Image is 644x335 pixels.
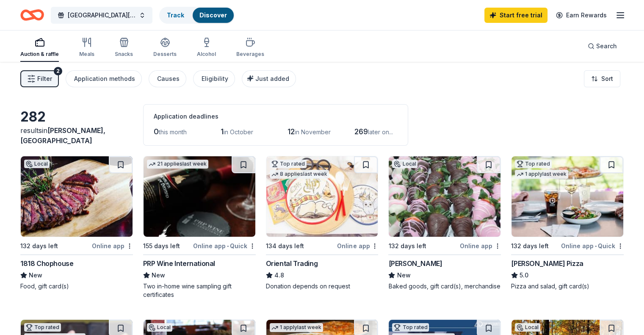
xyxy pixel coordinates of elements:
[337,241,378,251] div: Online app
[24,160,50,168] div: Local
[143,241,180,251] div: 155 days left
[270,160,307,168] div: Top rated
[551,8,612,23] a: Earn Rewards
[242,70,296,87] button: Just added
[270,170,329,179] div: 8 applies last week
[197,51,216,58] div: Alcohol
[595,243,597,249] span: •
[20,51,59,58] div: Auction & raffle
[266,241,304,251] div: 134 days left
[20,5,44,25] a: Home
[20,241,58,251] div: 132 days left
[154,127,159,136] span: 0
[115,51,133,58] div: Snacks
[159,128,187,136] span: this month
[266,258,318,269] div: Oriental Trading
[115,34,133,62] button: Snacks
[144,156,255,237] img: Image for PRP Wine International
[20,34,59,62] button: Auction & raffle
[561,241,624,251] div: Online app Quick
[147,160,208,169] div: 21 applies last week
[287,127,295,136] span: 12
[152,270,165,280] span: New
[389,156,500,237] img: Image for Duke Bakery
[511,156,623,237] img: Image for Dewey's Pizza
[236,51,264,58] div: Beverages
[167,11,184,19] a: Track
[20,156,133,291] a: Image for 1818 ChophouseLocal132 days leftOnline app1818 ChophouseNewFood, gift card(s)
[37,74,52,84] span: Filter
[20,108,133,125] div: 282
[484,8,547,23] a: Start free trial
[20,282,133,291] div: Food, gift card(s)
[20,258,73,269] div: 1818 Chophouse
[266,282,379,291] div: Donation depends on request
[21,156,133,237] img: Image for 1818 Chophouse
[20,126,105,145] span: [PERSON_NAME], [GEOGRAPHIC_DATA]
[143,258,215,269] div: PRP Wine International
[147,323,172,332] div: Local
[92,241,133,251] div: Online app
[274,270,284,280] span: 4.8
[224,128,253,136] span: in October
[20,70,59,87] button: Filter2
[202,74,228,84] div: Eligibility
[221,127,224,136] span: 1
[584,70,620,87] button: Sort
[193,70,235,87] button: Eligibility
[193,241,256,251] div: Online app Quick
[388,156,501,291] a: Image for Duke BakeryLocal132 days leftOnline app[PERSON_NAME]NewBaked goods, gift card(s), merch...
[388,241,426,251] div: 132 days left
[74,74,135,84] div: Application methods
[236,34,264,62] button: Beverages
[79,34,94,62] button: Meals
[51,7,152,24] button: [GEOGRAPHIC_DATA][PERSON_NAME] Auction
[20,126,105,145] span: in
[153,51,177,58] div: Desserts
[511,156,624,291] a: Image for Dewey's PizzaTop rated1 applylast week132 days leftOnline app•Quick[PERSON_NAME] Pizza5...
[154,111,398,122] div: Application deadlines
[159,7,235,24] button: TrackDiscover
[460,241,501,251] div: Online app
[354,127,368,136] span: 269
[153,34,177,62] button: Desserts
[24,323,61,332] div: Top rated
[266,156,378,237] img: Image for Oriental Trading
[79,51,94,58] div: Meals
[397,270,410,280] span: New
[68,10,135,20] span: [GEOGRAPHIC_DATA][PERSON_NAME] Auction
[227,243,229,249] span: •
[515,160,552,168] div: Top rated
[143,282,256,299] div: Two in-home wine sampling gift certificates
[581,38,624,55] button: Search
[515,170,568,179] div: 1 apply last week
[511,258,583,269] div: [PERSON_NAME] Pizza
[368,128,393,136] span: later on...
[601,74,613,84] span: Sort
[149,70,186,87] button: Causes
[20,125,133,146] div: results
[520,270,528,280] span: 5.0
[388,282,501,291] div: Baked goods, gift card(s), merchandise
[266,156,379,291] a: Image for Oriental TradingTop rated8 applieslast week134 days leftOnline appOriental Trading4.8Do...
[511,241,549,251] div: 132 days left
[143,156,256,299] a: Image for PRP Wine International21 applieslast week155 days leftOnline app•QuickPRP Wine Internat...
[388,258,442,269] div: [PERSON_NAME]
[295,128,331,136] span: in November
[157,74,180,84] div: Causes
[197,34,216,62] button: Alcohol
[596,41,617,51] span: Search
[270,323,323,332] div: 1 apply last week
[255,75,289,82] span: Just added
[511,282,624,291] div: Pizza and salad, gift card(s)
[54,67,62,75] div: 2
[29,270,42,280] span: New
[66,70,142,87] button: Application methods
[392,160,417,168] div: Local
[199,11,227,19] a: Discover
[392,323,429,332] div: Top rated
[515,323,540,332] div: Local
